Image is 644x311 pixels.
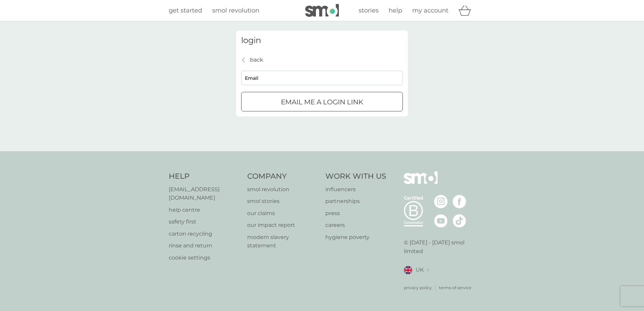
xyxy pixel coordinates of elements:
a: partnerships [325,197,386,206]
span: get started [169,7,202,14]
a: cookie settings [169,253,240,262]
h4: Company [247,171,319,182]
span: UK [416,266,424,274]
a: help centre [169,206,240,214]
a: our impact report [247,221,319,230]
a: smol revolution [247,185,319,194]
a: modern slavery statement [247,233,319,250]
img: visit the smol Facebook page [453,195,466,208]
a: press [325,209,386,218]
h4: Help [169,171,240,182]
a: smol revolution [212,6,259,15]
a: [EMAIL_ADDRESS][DOMAIN_NAME] [169,185,240,202]
button: Email me a login link [241,92,403,111]
div: basket [458,4,475,17]
a: carton recycling [169,230,240,238]
h4: Work With Us [325,171,386,182]
img: visit the smol Tiktok page [453,214,466,228]
p: Email me a login link [281,97,363,107]
h3: login [241,36,403,45]
a: stories [359,6,379,15]
a: careers [325,221,386,230]
img: visit the smol Youtube page [434,214,448,228]
p: back [250,56,263,64]
img: visit the smol Instagram page [434,195,448,208]
span: smol revolution [212,7,259,14]
a: get started [169,6,202,15]
a: help [389,6,402,15]
a: influencers [325,185,386,194]
img: smol [404,171,438,194]
img: select a new location [427,268,429,272]
a: terms of service [439,284,471,291]
img: UK flag [404,266,412,274]
a: privacy policy [404,284,432,291]
p: © [DATE] - [DATE] smol limited [404,238,476,255]
a: smol stories [247,197,319,206]
a: hygiene poverty [325,233,386,242]
span: my account [412,7,448,14]
a: our claims [247,209,319,218]
span: stories [359,7,379,14]
img: smol [305,4,339,17]
span: help [389,7,402,14]
a: my account [412,6,448,15]
a: rinse and return [169,241,240,250]
a: safety first [169,217,240,226]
